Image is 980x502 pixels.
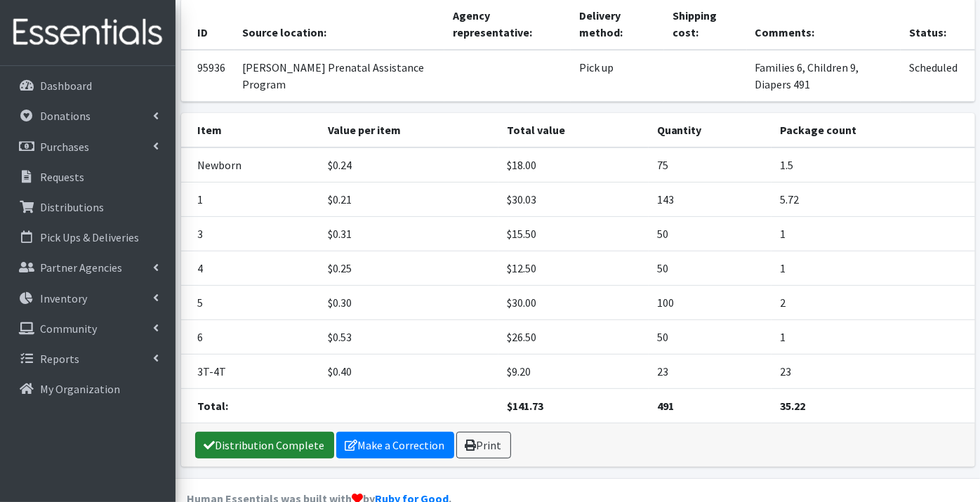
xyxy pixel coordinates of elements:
[181,285,319,319] td: 5
[498,182,648,216] td: $30.03
[6,133,170,161] a: Purchases
[181,50,234,102] td: 95936
[772,147,974,183] td: 1.5
[6,375,170,403] a: My Organization
[6,223,170,251] a: Pick Ups & Deliveries
[6,163,170,191] a: Requests
[319,354,498,388] td: $0.40
[507,399,543,413] strong: $141.73
[40,352,79,366] p: Reports
[649,113,772,147] th: Quantity
[40,291,87,305] p: Inventory
[319,113,498,147] th: Value per item
[772,251,974,285] td: 1
[772,319,974,354] td: 1
[649,319,772,354] td: 50
[6,253,170,282] a: Partner Agencies
[649,147,772,183] td: 75
[498,251,648,285] td: $12.50
[319,216,498,251] td: $0.31
[181,354,319,388] td: 3T-4T
[649,285,772,319] td: 100
[6,193,170,221] a: Distributions
[40,260,122,275] p: Partner Agencies
[40,382,120,396] p: My Organization
[195,432,334,458] a: Distribution Complete
[571,50,664,102] td: Pick up
[40,170,84,184] p: Requests
[772,216,974,251] td: 1
[181,319,319,354] td: 6
[6,345,170,373] a: Reports
[181,113,319,147] th: Item
[901,50,974,102] td: Scheduled
[747,50,901,102] td: Families 6, Children 9, Diapers 491
[772,354,974,388] td: 23
[649,354,772,388] td: 23
[40,140,89,154] p: Purchases
[498,147,648,183] td: $18.00
[181,182,319,216] td: 1
[649,216,772,251] td: 50
[234,50,445,102] td: [PERSON_NAME] Prenatal Assistance Program
[6,315,170,343] a: Community
[6,102,170,130] a: Donations
[40,230,139,244] p: Pick Ups & Deliveries
[319,147,498,183] td: $0.24
[198,399,229,413] strong: Total:
[498,319,648,354] td: $26.50
[319,285,498,319] td: $0.30
[498,216,648,251] td: $15.50
[181,216,319,251] td: 3
[772,182,974,216] td: 5.72
[336,432,454,458] a: Make a Correction
[772,113,974,147] th: Package count
[40,79,92,93] p: Dashboard
[498,285,648,319] td: $30.00
[181,147,319,183] td: Newborn
[649,182,772,216] td: 143
[40,322,97,336] p: Community
[649,251,772,285] td: 50
[498,354,648,388] td: $9.20
[772,285,974,319] td: 2
[657,399,674,413] strong: 491
[6,9,170,56] img: HumanEssentials
[6,284,170,312] a: Inventory
[6,72,170,100] a: Dashboard
[456,432,511,458] a: Print
[498,113,648,147] th: Total value
[40,109,91,123] p: Donations
[780,399,805,413] strong: 35.22
[319,182,498,216] td: $0.21
[319,251,498,285] td: $0.25
[181,251,319,285] td: 4
[319,319,498,354] td: $0.53
[40,200,104,214] p: Distributions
